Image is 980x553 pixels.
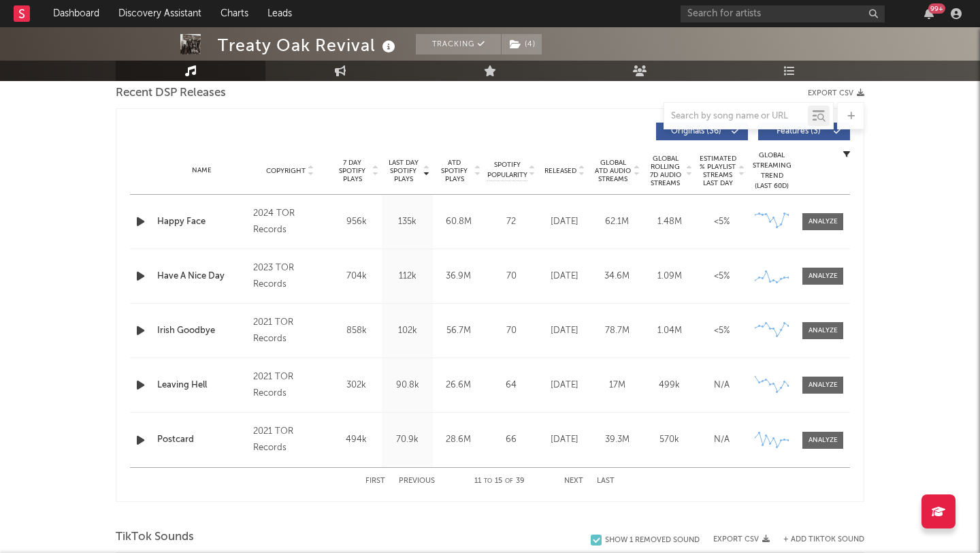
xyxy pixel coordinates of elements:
span: Copyright [266,167,306,175]
button: (4) [502,34,542,54]
div: 17M [594,379,640,392]
div: 302k [334,379,378,392]
div: [DATE] [542,379,587,392]
div: 704k [334,270,378,283]
div: 39.3M [594,433,640,447]
span: TikTok Sounds [116,529,194,546]
button: Tracking [416,34,501,54]
div: 36.9M [436,270,480,283]
div: 102k [385,324,429,338]
span: to [484,478,492,484]
div: 11 15 39 [462,473,537,490]
button: First [365,477,385,485]
div: Name [157,165,246,176]
button: Originals(36) [656,123,748,140]
span: ATD Spotify Plays [436,159,472,183]
div: 2021 TOR Records [253,424,327,456]
button: Last [597,477,615,485]
div: 112k [385,270,429,283]
div: 570k [647,433,692,447]
div: 28.6M [436,433,480,447]
span: Spotify Popularity [487,160,527,180]
div: 90.8k [385,379,429,392]
div: [DATE] [542,215,587,229]
div: 99 + [928,3,945,14]
div: 2023 TOR Records [253,260,327,293]
div: 70 [487,324,535,338]
span: of [505,478,513,484]
div: 70 [487,270,535,283]
button: Export CSV [713,535,770,543]
input: Search for artists [681,5,885,22]
div: [DATE] [542,433,587,447]
div: <5% [699,270,745,283]
button: 99+ [924,8,934,19]
div: [DATE] [542,324,587,338]
div: 56.7M [436,324,480,338]
div: 72 [487,215,535,229]
div: <5% [699,324,745,338]
div: Global Streaming Trend (Last 60D) [751,151,792,191]
span: Global Rolling 7D Audio Streams [647,155,684,187]
div: 858k [334,324,378,338]
div: 135k [385,215,429,229]
div: N/A [699,433,745,447]
span: Recent DSP Releases [116,85,226,101]
span: Released [544,167,576,175]
div: 70.9k [385,433,429,447]
button: Next [564,477,583,485]
div: <5% [699,215,745,229]
button: Features(3) [758,123,850,140]
span: Features ( 3 ) [767,127,830,136]
button: Export CSV [808,89,864,97]
div: 499k [647,379,692,392]
div: 34.6M [594,270,640,283]
input: Search by song name or URL [664,111,808,122]
button: + Add TikTok Sound [770,536,864,543]
div: 64 [487,379,535,392]
span: Originals ( 36 ) [665,127,728,136]
div: 60.8M [436,215,480,229]
div: Show 1 Removed Sound [605,536,700,545]
div: 1.04M [647,324,692,338]
div: 2021 TOR Records [253,369,327,402]
div: 1.48M [647,215,692,229]
div: Treaty Oak Revival [218,34,399,57]
div: 2024 TOR Records [253,206,327,238]
a: Have A Nice Day [157,270,246,283]
span: ( 4 ) [501,34,542,54]
div: 78.7M [594,324,640,338]
div: 26.6M [436,379,480,392]
div: 62.1M [594,215,640,229]
a: Happy Face [157,215,246,229]
div: [DATE] [542,270,587,283]
a: Leaving Hell [157,379,246,392]
button: Previous [399,477,435,485]
div: 2021 TOR Records [253,315,327,347]
span: Last Day Spotify Plays [385,159,421,183]
button: + Add TikTok Sound [783,536,864,543]
span: 7 Day Spotify Plays [334,159,370,183]
a: Postcard [157,433,246,447]
span: Estimated % Playlist Streams Last Day [699,155,736,187]
div: 1.09M [647,270,692,283]
a: Irish Goodbye [157,324,246,338]
div: 66 [487,433,535,447]
div: N/A [699,379,745,392]
div: 956k [334,215,378,229]
div: 494k [334,433,378,447]
span: Global ATD Audio Streams [594,159,632,183]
